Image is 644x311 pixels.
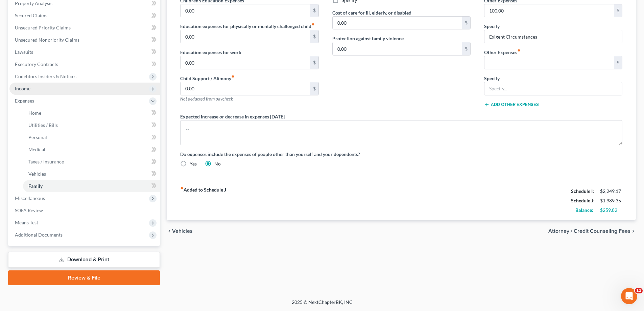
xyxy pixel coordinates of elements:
[600,207,622,214] div: $259.82
[180,113,285,120] label: Expected increase or decrease in expenses [DATE]
[600,188,622,195] div: $2,249.17
[190,160,197,167] label: Yes
[9,58,160,70] a: Executory Contracts
[571,188,594,194] strong: Schedule I:
[311,23,315,26] i: fiber_manual_record
[23,107,160,119] a: Home
[181,4,310,17] input: --
[333,42,462,55] input: --
[462,17,470,29] div: $
[600,197,622,204] div: $1,989.35
[310,56,318,69] div: $
[180,23,315,30] label: Education expenses for physically or mentally challenged child
[8,270,160,285] a: Review & File
[8,252,160,268] a: Download & Print
[484,102,539,107] button: Add Other Expenses
[15,86,30,91] span: Income
[517,49,521,52] i: fiber_manual_record
[15,25,71,30] span: Unsecured Priority Claims
[15,207,43,213] span: SOFA Review
[23,131,160,143] a: Personal
[28,159,64,164] span: Taxes / Insurance
[129,299,515,311] div: 2025 © NextChapterBK, INC
[180,151,622,158] label: Do expenses include the expenses of people other than yourself and your dependents?
[484,49,521,56] label: Other Expenses
[9,34,160,46] a: Unsecured Nonpriority Claims
[9,46,160,58] a: Lawsuits
[28,171,46,177] span: Vehicles
[484,82,622,95] input: Specify...
[15,61,58,67] span: Executory Contracts
[614,4,622,17] div: $
[484,30,622,43] input: Specify...
[310,82,318,95] div: $
[310,4,318,17] div: $
[614,56,622,69] div: $
[167,228,172,234] i: chevron_left
[28,183,43,189] span: Family
[333,17,462,29] input: --
[181,56,310,69] input: --
[15,37,79,43] span: Unsecured Nonpriority Claims
[332,35,404,42] label: Protection against family violence
[28,110,41,116] span: Home
[630,228,636,234] i: chevron_right
[484,23,500,30] label: Specify
[484,75,500,82] label: Specify
[180,75,235,82] label: Child Support / Alimony
[23,143,160,156] a: Medical
[15,0,52,6] span: Property Analysis
[484,4,614,17] input: --
[180,49,241,56] label: Education expenses for work
[571,198,595,203] strong: Schedule J:
[28,122,58,128] span: Utilities / Bills
[28,147,45,152] span: Medical
[310,30,318,43] div: $
[9,204,160,217] a: SOFA Review
[28,134,47,140] span: Personal
[15,220,38,225] span: Means Test
[180,186,226,215] strong: Added to Schedule J
[181,30,310,43] input: --
[15,13,47,18] span: Secured Claims
[180,96,233,102] span: Not deducted from paycheck
[167,228,193,234] button: chevron_left Vehicles
[15,195,45,201] span: Miscellaneous
[214,160,221,167] label: No
[23,180,160,192] a: Family
[332,9,411,16] label: Cost of care for ill, elderly, or disabled
[23,168,160,180] a: Vehicles
[548,228,630,234] span: Attorney / Credit Counseling Fees
[231,75,235,78] i: fiber_manual_record
[548,228,636,234] button: Attorney / Credit Counseling Fees chevron_right
[462,42,470,55] div: $
[15,49,33,55] span: Lawsuits
[181,82,310,95] input: --
[484,56,614,69] input: --
[23,119,160,131] a: Utilities / Bills
[9,22,160,34] a: Unsecured Priority Claims
[9,9,160,22] a: Secured Claims
[15,73,76,79] span: Codebtors Insiders & Notices
[635,288,643,293] span: 11
[621,288,637,304] iframe: Intercom live chat
[15,232,63,238] span: Additional Documents
[172,228,193,234] span: Vehicles
[180,186,184,190] i: fiber_manual_record
[23,156,160,168] a: Taxes / Insurance
[15,98,34,104] span: Expenses
[575,207,593,213] strong: Balance:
